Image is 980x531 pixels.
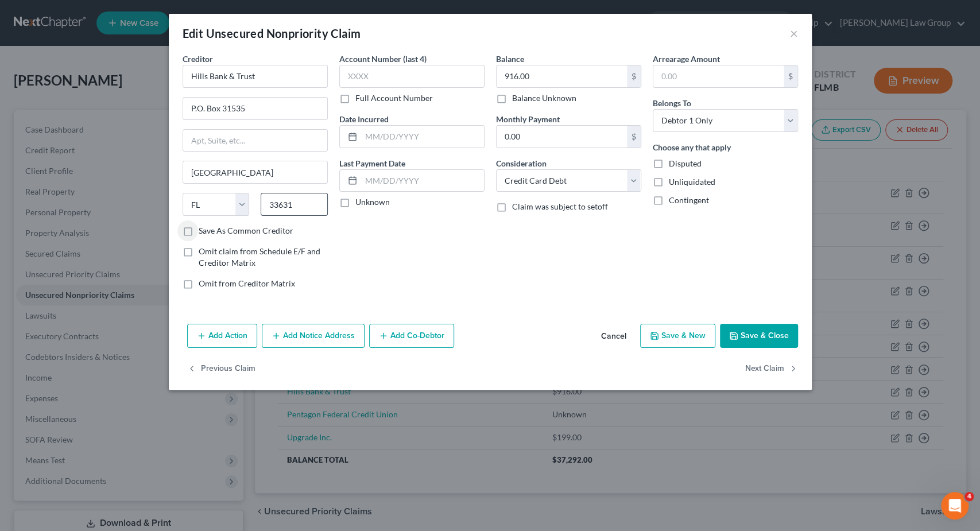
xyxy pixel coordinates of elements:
input: 0.00 [653,65,784,87]
button: Save & New [640,324,715,348]
button: Add Co-Debtor [369,324,454,348]
button: Save & Close [720,324,798,348]
span: Creditor [183,54,213,64]
input: Apt, Suite, etc... [183,130,327,152]
label: Choose any that apply [653,141,731,153]
input: Enter address... [183,98,327,119]
label: Unknown [355,196,390,208]
label: Full Account Number [355,92,433,104]
button: Previous Claim [187,357,255,381]
input: Enter zip... [261,193,328,216]
span: 4 [964,492,974,501]
span: Omit claim from Schedule E/F and Creditor Matrix [199,246,320,268]
button: Add Notice Address [262,324,365,348]
label: Save As Common Creditor [199,225,293,237]
input: 0.00 [497,126,627,148]
label: Monthly Payment [496,113,560,125]
label: Date Incurred [339,113,389,125]
div: $ [627,65,641,87]
div: $ [627,126,641,148]
button: × [790,26,798,40]
label: Arrearage Amount [653,53,720,65]
span: Unliquidated [669,177,715,187]
span: Omit from Creditor Matrix [199,278,295,288]
button: Add Action [187,324,257,348]
div: $ [784,65,797,87]
iframe: Intercom live chat [941,492,969,520]
label: Consideration [496,157,547,169]
span: Contingent [669,195,709,205]
input: XXXX [339,65,485,88]
span: Claim was subject to setoff [512,201,608,211]
div: Edit Unsecured Nonpriority Claim [183,25,361,41]
label: Last Payment Date [339,157,405,169]
input: Enter city... [183,161,327,183]
button: Next Claim [745,357,798,381]
span: Disputed [669,158,702,168]
button: Cancel [592,325,636,348]
span: Belongs To [653,98,691,108]
label: Account Number (last 4) [339,53,427,65]
input: Search creditor by name... [183,65,328,88]
label: Balance [496,53,524,65]
input: MM/DD/YYYY [361,126,484,148]
input: 0.00 [497,65,627,87]
label: Balance Unknown [512,92,576,104]
input: MM/DD/YYYY [361,170,484,192]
